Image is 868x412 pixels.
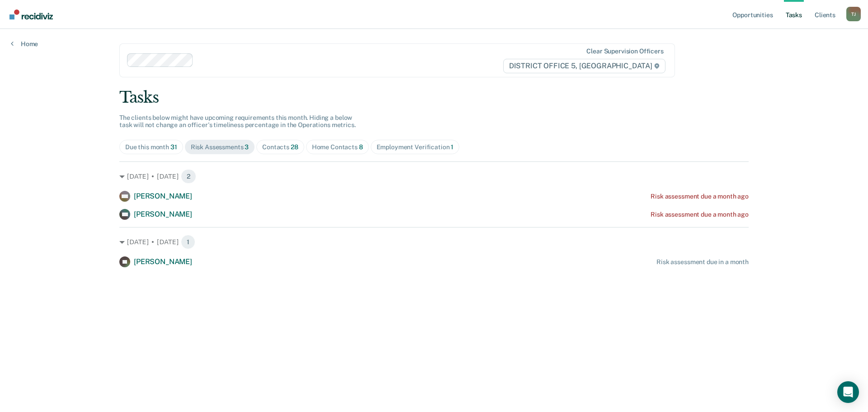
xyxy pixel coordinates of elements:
div: Home Contacts [312,143,363,151]
span: [PERSON_NAME] [134,257,192,266]
a: Home [11,40,38,48]
span: 1 [181,235,195,249]
div: Risk assessment due a month ago [651,211,749,218]
div: Risk Assessments [191,143,249,151]
button: Profile dropdown button [846,7,861,21]
div: [DATE] • [DATE] 2 [119,169,749,184]
div: Employment Verification [377,143,454,151]
span: [PERSON_NAME] [134,192,192,200]
span: 2 [181,169,196,184]
div: [DATE] • [DATE] 1 [119,235,749,249]
div: Risk assessment due in a month [656,258,749,266]
span: 1 [451,143,453,151]
span: 28 [291,143,298,151]
span: The clients below might have upcoming requirements this month. Hiding a below task will not chang... [119,114,356,129]
div: Tasks [119,88,749,107]
div: T J [846,7,861,21]
span: 3 [245,143,249,151]
div: Clear supervision officers [586,47,663,55]
div: Open Intercom Messenger [837,381,859,403]
div: Contacts [262,143,298,151]
span: 31 [170,143,177,151]
div: Due this month [125,143,177,151]
div: Risk assessment due a month ago [651,193,749,200]
span: [PERSON_NAME] [134,210,192,218]
span: 8 [359,143,363,151]
img: Recidiviz [9,9,53,19]
span: DISTRICT OFFICE 5, [GEOGRAPHIC_DATA] [503,59,665,73]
